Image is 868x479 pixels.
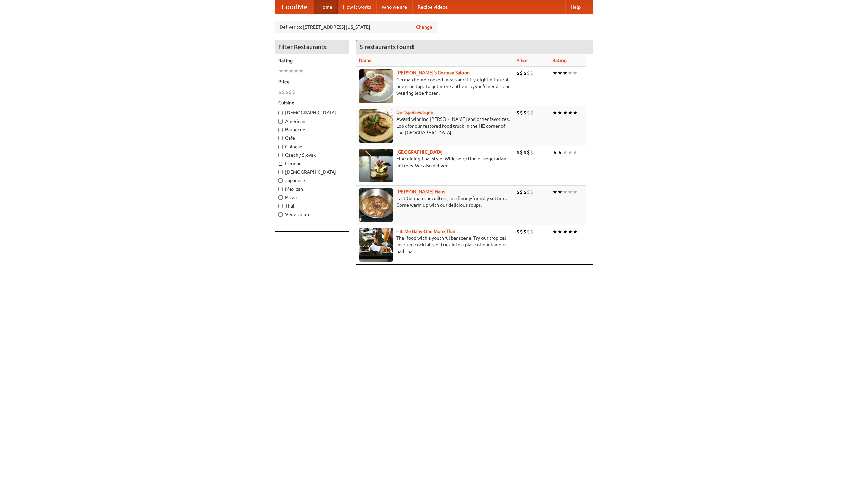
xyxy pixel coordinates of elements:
a: Price [516,58,528,63]
li: $ [292,88,295,96]
input: Cafe [278,136,283,140]
li: $ [527,109,530,116]
a: [PERSON_NAME]'s German Saloon [396,70,470,75]
li: $ [527,69,530,77]
li: $ [527,188,530,196]
p: Thai food with a youthful bar scene. Try our tropical inspired cocktails, or tuck into a plate of... [359,235,511,255]
li: ★ [557,149,563,156]
input: German [278,161,283,166]
li: $ [523,228,527,235]
label: Mexican [278,186,346,192]
li: ★ [557,228,563,235]
li: $ [516,188,520,196]
label: [DEMOGRAPHIC_DATA] [278,169,346,175]
img: speisewagen.jpg [359,109,393,143]
li: ★ [552,228,557,235]
li: ★ [563,228,568,235]
a: [PERSON_NAME] Haus [396,189,445,194]
li: $ [520,109,523,116]
a: Who we are [376,0,412,14]
li: $ [516,228,520,235]
li: $ [516,69,520,77]
li: ★ [563,149,568,156]
li: ★ [573,228,578,235]
li: $ [516,149,520,156]
label: American [278,118,346,125]
li: ★ [552,109,557,116]
label: German [278,160,346,167]
input: [DEMOGRAPHIC_DATA] [278,111,283,115]
li: $ [523,188,527,196]
img: kohlhaus.jpg [359,188,393,222]
li: $ [527,228,530,235]
li: ★ [299,67,304,75]
li: ★ [568,149,573,156]
li: ★ [552,69,557,77]
li: $ [282,88,285,96]
li: ★ [557,188,563,196]
p: East German specialties, in a family-friendly setting. Come warm up with our delicious soups. [359,195,511,209]
label: Vegetarian [278,211,346,218]
label: Chinese [278,143,346,150]
a: Der Speisewagen [396,110,433,115]
label: Thai [278,202,346,209]
input: American [278,119,283,124]
li: $ [520,69,523,77]
li: ★ [573,109,578,116]
li: ★ [557,69,563,77]
li: $ [278,88,282,96]
a: Name [359,58,372,63]
input: Mexican [278,187,283,191]
a: FoodMe [275,0,314,14]
div: Deliver to: [STREET_ADDRESS][US_STATE] [275,21,437,33]
li: $ [530,149,533,156]
img: esthers.jpg [359,69,393,103]
label: Pizza [278,194,346,201]
li: $ [520,149,523,156]
a: [GEOGRAPHIC_DATA] [396,149,443,155]
li: ★ [557,109,563,116]
label: Barbecue [278,126,346,133]
input: Czech / Slovak [278,153,283,157]
li: ★ [552,149,557,156]
li: $ [289,88,292,96]
label: [DEMOGRAPHIC_DATA] [278,109,346,116]
li: ★ [563,109,568,116]
a: Help [565,0,586,14]
li: $ [520,228,523,235]
h5: Cuisine [278,99,346,106]
li: ★ [563,188,568,196]
input: Vegetarian [278,212,283,217]
input: Pizza [278,195,283,200]
li: $ [530,109,533,116]
input: Chinese [278,145,283,149]
li: $ [530,188,533,196]
a: Change [416,24,432,30]
li: ★ [289,67,294,75]
li: ★ [294,67,299,75]
label: Cafe [278,135,346,141]
label: Japanese [278,177,346,184]
input: Thai [278,204,283,208]
li: ★ [573,149,578,156]
li: $ [530,69,533,77]
li: $ [530,228,533,235]
li: ★ [552,188,557,196]
ng-pluralize: 5 restaurants found! [360,44,415,50]
p: Award-winning [PERSON_NAME] and other favorites. Look for our restored food truck in the NE corne... [359,116,511,136]
li: ★ [568,188,573,196]
img: babythai.jpg [359,228,393,262]
li: ★ [563,69,568,77]
img: satay.jpg [359,149,393,182]
li: ★ [568,228,573,235]
p: Fine dining Thai-style. Wide selection of vegetarian entrées. We also deliver. [359,155,511,169]
h4: Filter Restaurants [275,40,349,54]
label: Czech / Slovak [278,152,346,158]
input: [DEMOGRAPHIC_DATA] [278,170,283,174]
li: $ [516,109,520,116]
p: German home-cooked meals and fifty-eight different beers on tap. To get more authentic, you'd nee... [359,76,511,96]
li: $ [285,88,289,96]
li: $ [523,69,527,77]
